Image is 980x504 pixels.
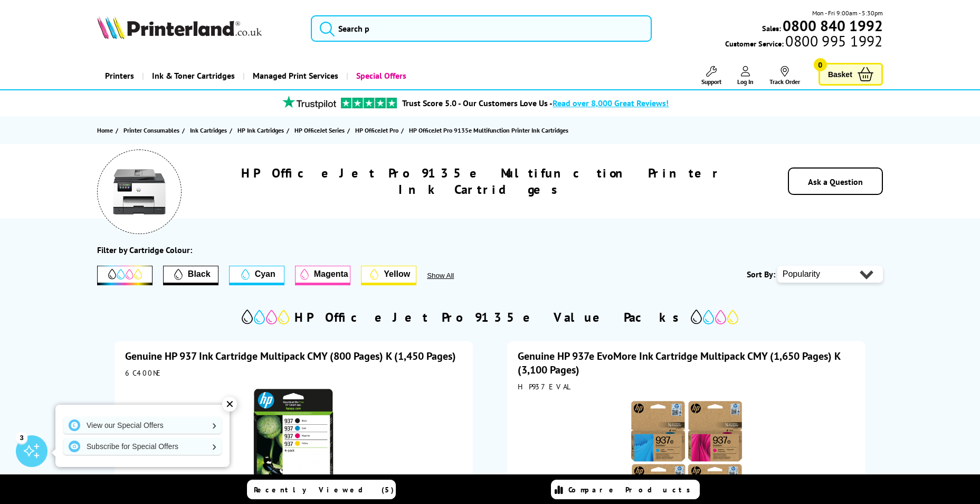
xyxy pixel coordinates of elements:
span: Black [188,269,211,279]
span: Mon - Fri 9:00am - 5:30pm [812,8,883,18]
span: Compare Products [568,485,696,494]
span: Printer Consumables [123,125,179,136]
span: HP OfficeJet Pro [355,125,398,136]
button: Magenta [295,266,350,285]
a: Compare Products [551,480,700,499]
span: Recently Viewed (5) [254,485,394,494]
a: Ink & Toner Cartridges [142,62,243,89]
span: Sales: [762,23,781,33]
a: Trust Score 5.0 - Our Customers Love Us -Read over 8,000 Great Reviews! [402,98,669,108]
span: HP Ink Cartridges [237,125,284,136]
div: 3 [16,432,27,443]
b: 0800 840 1992 [783,16,883,35]
span: HP OfficeJet Pro 9135e Multifunction Printer Ink Cartridges [409,126,568,134]
span: 0 [814,58,827,71]
a: 0800 840 1992 [781,21,883,31]
a: Basket 0 [819,63,883,86]
button: Filter by Black [163,266,218,285]
a: Printerland Logo [97,16,297,41]
span: Yellow [384,269,410,279]
a: Special Offers [346,62,414,89]
a: Ask a Question [808,176,863,187]
div: 6C400NE [125,368,462,378]
a: HP OfficeJet Pro [355,125,401,136]
a: Ink Cartridges [190,125,230,136]
span: Ink & Toner Cartridges [152,62,235,89]
a: Home [97,125,116,136]
a: Managed Print Services [243,62,346,89]
a: Printers [97,62,142,89]
img: Printerland Logo [97,16,262,39]
span: Basket [828,67,852,81]
a: Support [701,66,721,86]
div: Filter by Cartridge Colour: [97,245,192,255]
a: Track Order [769,66,800,86]
a: View our Special Offers [63,417,222,434]
div: ✕ [222,397,237,412]
span: Support [701,78,721,86]
input: Search p [311,15,652,42]
span: Read over 8,000 Great Reviews! [553,98,669,108]
a: Genuine HP 937e EvoMore Ink Cartridge Multipack CMY (1,650 Pages) K (3,100 Pages) [518,349,840,377]
button: Yellow [361,266,416,285]
img: trustpilot rating [341,98,397,108]
span: Ink Cartridges [190,125,227,136]
a: Printer Consumables [123,125,182,136]
a: Recently Viewed (5) [247,480,396,499]
div: HP937EVAL [518,382,855,391]
button: Cyan [229,266,284,285]
button: Show All [427,272,482,279]
a: Genuine HP 937 Ink Cartridge Multipack CMY (800 Pages) K (1,450 Pages) [125,349,456,363]
a: Log In [737,66,754,86]
span: Sort By: [747,269,775,279]
a: Subscribe for Special Offers [63,438,222,455]
span: Magenta [314,269,348,279]
a: HP Ink Cartridges [237,125,287,136]
img: trustpilot rating [278,96,341,109]
span: Log In [737,78,754,86]
h1: HP OfficeJet Pro 9135e Multifunction Printer Ink Cartridges [214,165,748,198]
span: Cyan [255,269,275,279]
a: HP OfficeJet Series [294,125,347,136]
span: 0800 995 1992 [784,36,882,46]
h2: HP OfficeJet Pro 9135e Value Packs [294,309,686,325]
span: HP OfficeJet Series [294,125,345,136]
span: Customer Service: [725,36,882,49]
img: HP OfficeJet Pro 9135e Multifunction Printer Ink Cartridges [113,165,166,218]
